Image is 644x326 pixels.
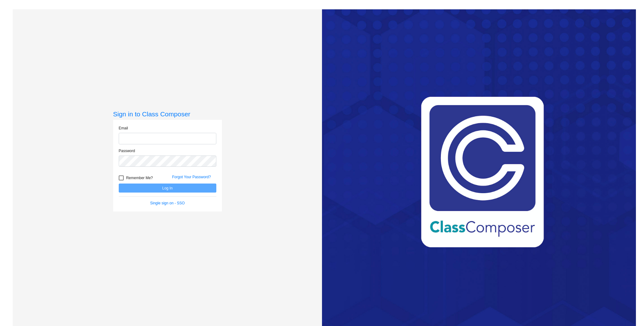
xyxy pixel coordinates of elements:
button: Log In [119,184,216,193]
span: Remember Me? [126,174,153,182]
a: Forgot Your Password? [172,175,211,179]
h3: Sign in to Class Composer [113,110,222,118]
a: Single sign on - SSO [150,201,185,205]
label: Password [119,148,135,154]
label: Email [119,125,128,131]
